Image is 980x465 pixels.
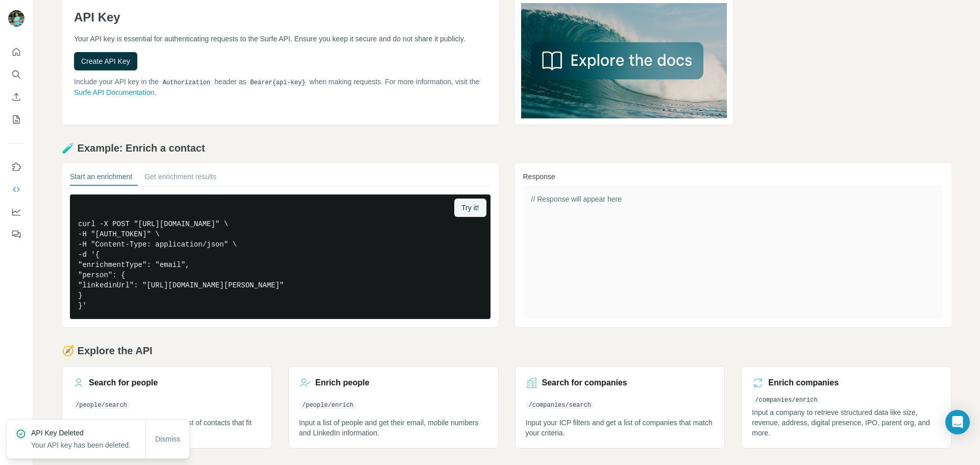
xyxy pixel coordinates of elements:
[299,402,357,409] code: /people/enrich
[526,418,715,438] p: Input your ICP filters and get a list of companies that match your criteria.
[148,430,187,448] button: Dismiss
[89,377,158,389] h3: Search for people
[8,10,24,27] img: Avatar
[74,34,486,44] p: Your API key is essential for authenticating requests to the Surfe API. Ensure you keep it secure...
[74,52,137,70] button: Create API Key
[31,428,139,438] p: API Key Deleted
[8,225,24,243] button: Feedback
[70,194,491,319] pre: curl -X POST "[URL][DOMAIN_NAME]" \ -H "[AUTH_TOKEN]" \ -H "Content-Type: application/json" \ -d ...
[70,172,132,186] button: Start an enrichment
[531,195,622,203] span: // Response will appear here
[8,65,24,84] button: Search
[81,56,130,66] span: Create API Key
[752,397,820,404] code: /companies/enrich
[62,366,272,449] a: Search for people/people/searchInput your persona filters and get a list of contacts that fit the...
[161,79,213,86] code: Authorization
[542,377,627,389] h3: Search for companies
[768,377,839,389] h3: Enrich companies
[945,410,970,434] div: Open Intercom Messenger
[8,110,24,129] button: My lists
[454,199,486,217] button: Try it!
[8,88,24,106] button: Enrich CSV
[741,366,951,449] a: Enrich companies/companies/enrichInput a company to retrieve structured data like size, revenue, ...
[526,402,594,409] code: /companies/search
[752,407,941,438] p: Input a company to retrieve structured data like size, revenue, address, digital presence, IPO, p...
[72,402,130,409] code: /people/search
[299,418,488,438] p: Input a list of people and get their email, mobile numbers and LinkedIn information.
[31,440,139,450] p: Your API key has been deleted.
[74,88,154,96] a: Surfe API Documentation
[74,9,486,26] h1: API Key
[74,77,486,97] p: Include your API key in the header as when making requests. For more information, visit the .
[515,366,725,449] a: Search for companies/companies/searchInput your ICP filters and get a list of companies that matc...
[288,366,499,449] a: Enrich people/people/enrichInput a list of people and get their email, mobile numbers and LinkedI...
[155,434,180,444] span: Dismiss
[8,43,24,61] button: Quick start
[8,158,24,176] button: Use Surfe on LinkedIn
[315,377,370,389] h3: Enrich people
[523,172,944,182] h3: Response
[248,79,307,86] code: Bearer {api-key}
[72,418,261,438] p: Input your persona filters and get a list of contacts that fit the criteria.
[144,172,216,186] button: Get enrichment results
[8,180,24,199] button: Use Surfe API
[461,203,479,213] span: Try it!
[62,344,951,358] h2: 🧭 Explore the API
[8,203,24,221] button: Dashboard
[62,141,951,155] h2: 🧪 Example: Enrich a contact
